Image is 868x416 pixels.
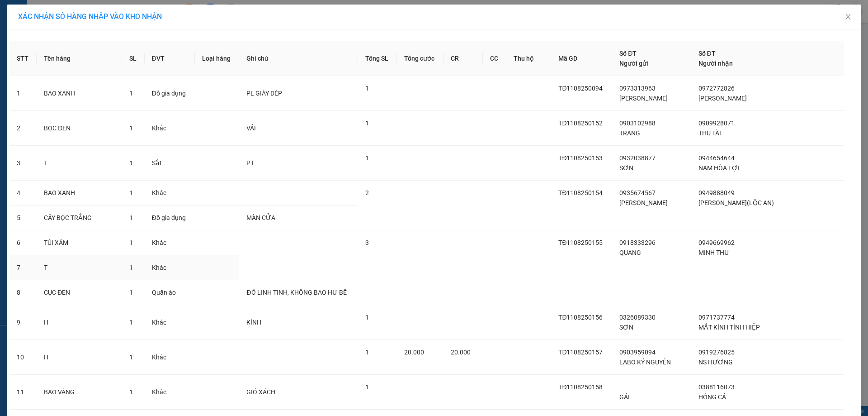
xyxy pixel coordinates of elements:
[619,85,656,92] span: 0973313963
[239,41,358,76] th: Ghi chú
[145,230,195,255] td: Khác
[619,199,668,206] span: [PERSON_NAME]
[9,340,37,375] td: 10
[246,214,275,221] span: MÀN CỬA
[844,13,852,20] span: close
[145,280,195,305] td: Quần áo
[37,41,122,76] th: Tên hàng
[129,354,133,361] span: 1
[129,239,133,246] span: 1
[37,181,122,206] td: BAO XANH
[558,383,603,391] span: TĐ1108250158
[37,375,122,410] td: BAO VÀNG
[619,95,668,102] span: [PERSON_NAME]
[698,383,735,391] span: 0388116073
[698,359,733,366] span: NS HƯƠNG
[9,230,37,255] td: 6
[619,324,633,331] span: SƠN
[558,314,603,321] span: TĐ1108250156
[18,12,162,21] span: XÁC NHẬN SỐ HÀNG NHẬP VÀO KHO NHẬN
[129,264,133,271] span: 1
[37,230,122,255] td: TÚI XÁM
[558,85,603,92] span: TĐ1108250094
[619,393,630,401] span: GÁI
[9,146,37,181] td: 3
[129,189,133,196] span: 1
[9,305,37,340] td: 9
[619,359,671,366] span: LABO KỶ NGUYÊN
[145,41,195,76] th: ĐVT
[129,124,133,132] span: 1
[619,349,656,356] span: 0903959094
[246,124,256,132] span: VẢI
[9,181,37,206] td: 4
[129,289,133,296] span: 1
[365,85,369,92] span: 1
[9,206,37,230] td: 5
[558,239,603,246] span: TĐ1108250155
[558,349,603,356] span: TĐ1108250157
[145,375,195,410] td: Khác
[37,76,122,111] td: BAO XANH
[396,10,403,17] span: check-circle
[145,305,195,340] td: Khác
[558,189,603,196] span: TĐ1108250154
[698,60,733,67] span: Người nhận
[397,41,443,76] th: Tổng cước
[37,280,122,305] td: CỤC ĐEN
[619,314,656,321] span: 0326089330
[37,111,122,146] td: BỌC ĐEN
[835,5,861,30] button: Close
[698,164,740,172] span: NAM HÒA LỢI
[246,90,282,97] span: PL GIÀY DÉP
[145,76,195,111] td: Đồ gia dụng
[9,76,37,111] td: 1
[558,120,603,127] span: TĐ1108250152
[619,129,640,137] span: TRANG
[483,41,506,76] th: CC
[9,255,37,280] td: 7
[451,349,471,356] span: 20.000
[9,111,37,146] td: 2
[619,154,656,162] span: 0932038877
[145,111,195,146] td: Khác
[698,85,735,92] span: 0972772826
[698,239,735,246] span: 0949669962
[129,90,133,97] span: 1
[246,319,261,326] span: KÍNH
[145,340,195,375] td: Khác
[145,181,195,206] td: Khác
[37,255,122,280] td: T
[37,340,122,375] td: H
[9,375,37,410] td: 11
[246,159,254,167] span: PT
[698,95,747,102] span: [PERSON_NAME]
[37,305,122,340] td: H
[129,319,133,326] span: 1
[698,349,735,356] span: 0919276825
[619,239,656,246] span: 0918333296
[698,249,730,256] span: MINH THƯ
[358,41,397,76] th: Tổng SL
[129,214,133,221] span: 1
[9,280,37,305] td: 8
[619,60,648,67] span: Người gửi
[551,41,612,76] th: Mã GD
[246,388,275,396] span: GIỎ XÁCH
[145,255,195,280] td: Khác
[365,120,369,127] span: 1
[443,41,483,76] th: CR
[698,50,716,57] span: Số ĐT
[365,239,369,246] span: 3
[619,189,656,196] span: 0935674567
[37,206,122,230] td: CÂY BỌC TRẮNG
[365,314,369,321] span: 1
[698,154,735,162] span: 0944654644
[698,199,774,206] span: [PERSON_NAME](LỘC AN)
[619,249,641,256] span: QUANG
[145,146,195,181] td: Sắt
[407,10,472,17] span: Nhập hàng thành công
[698,129,721,137] span: THU TÀI
[698,314,735,321] span: 0971737774
[9,41,37,76] th: STT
